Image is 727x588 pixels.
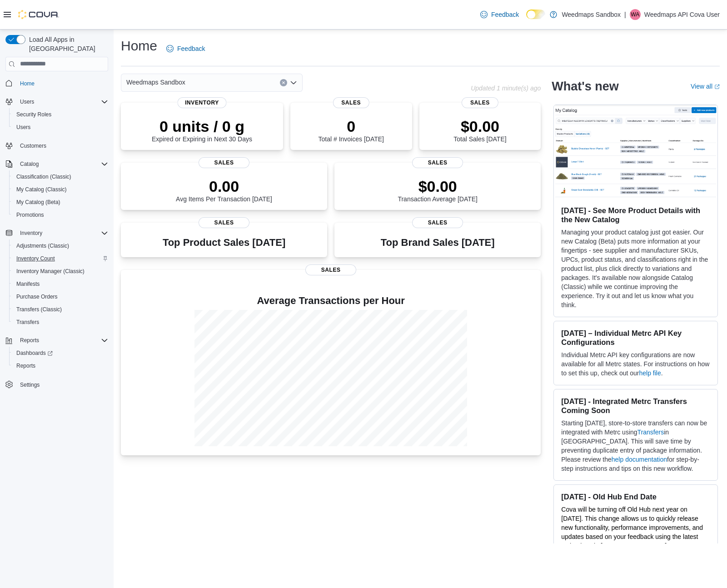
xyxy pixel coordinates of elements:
[16,96,108,107] span: Users
[16,173,71,180] span: Classification (Classic)
[152,117,252,143] div: Expired or Expiring in Next 30 Days
[16,379,43,390] a: Settings
[9,170,112,183] button: Classification (Classic)
[13,304,65,315] a: Transfers (Classic)
[305,264,356,275] span: Sales
[453,117,506,135] p: $0.00
[176,177,272,195] p: 0.00
[16,335,43,346] button: Reports
[20,80,35,87] span: Home
[9,265,112,278] button: Inventory Manager (Classic)
[477,5,523,24] a: Feedback
[561,506,703,549] span: Cova will be turning off Old Hub next year on [DATE]. This change allows us to quickly release ne...
[16,349,53,357] span: Dashboards
[16,159,42,169] button: Catalog
[16,335,108,346] span: Reports
[16,159,108,169] span: Catalog
[25,35,108,53] span: Load All Apps in [GEOGRAPHIC_DATA]
[13,240,108,251] span: Adjustments (Classic)
[16,140,108,151] span: Customers
[13,304,108,315] span: Transfers (Classic)
[462,97,498,108] span: Sales
[2,139,112,152] button: Customers
[714,84,720,90] svg: External link
[16,211,44,219] span: Promotions
[13,171,108,182] span: Classification (Classic)
[561,228,710,309] p: Managing your product catalog just got easier. Our new Catalog (Beta) puts more information at yo...
[9,121,112,134] button: Users
[2,77,112,90] button: Home
[16,228,46,239] button: Inventory
[639,369,661,377] a: help file
[644,9,720,20] p: Weedmaps API Cova User
[18,10,59,19] img: Cova
[13,184,108,195] span: My Catalog (Classic)
[2,334,112,347] button: Reports
[20,337,39,344] span: Reports
[13,109,108,120] span: Security Roles
[13,317,43,328] a: Transfers
[16,228,108,239] span: Inventory
[16,124,30,131] span: Users
[9,316,112,329] button: Transfers
[16,111,51,118] span: Security Roles
[9,196,112,209] button: My Catalog (Beta)
[2,378,112,391] button: Settings
[319,117,384,135] p: 0
[163,237,285,248] h3: Top Product Sales [DATE]
[199,157,249,168] span: Sales
[16,293,58,300] span: Purchase Orders
[13,279,43,289] a: Manifests
[2,158,112,170] button: Catalog
[398,177,478,195] p: $0.00
[9,108,112,121] button: Security Roles
[562,9,621,20] p: Weedmaps Sandbox
[668,542,702,549] strong: Learn More
[612,456,667,463] a: help documentation
[290,79,297,86] button: Open list of options
[16,78,38,89] a: Home
[561,419,710,473] p: Starting [DATE], store-to-store transfers can now be integrated with Metrc using in [GEOGRAPHIC_D...
[16,140,50,151] a: Customers
[9,183,112,196] button: My Catalog (Classic)
[13,109,55,120] a: Security Roles
[177,44,205,53] span: Feedback
[561,492,710,501] h3: [DATE] - Old Hub End Date
[16,362,35,369] span: Reports
[20,381,40,389] span: Settings
[13,122,34,133] a: Users
[13,184,70,195] a: My Catalog (Classic)
[280,79,287,86] button: Clear input
[561,329,710,347] h3: [DATE] – Individual Metrc API Key Configurations
[691,83,720,90] a: View allExternal link
[552,79,618,94] h2: What's new
[13,291,108,302] span: Purchase Orders
[319,117,384,143] div: Total # Invoices [DATE]
[9,303,112,316] button: Transfers (Classic)
[16,379,108,390] span: Settings
[13,317,108,328] span: Transfers
[16,199,60,206] span: My Catalog (Beta)
[13,253,108,264] span: Inventory Count
[20,98,34,105] span: Users
[491,10,519,19] span: Feedback
[16,319,39,326] span: Transfers
[13,266,108,277] span: Inventory Manager (Classic)
[13,122,108,133] span: Users
[13,171,75,182] a: Classification (Classic)
[16,78,108,89] span: Home
[16,242,69,249] span: Adjustments (Classic)
[20,142,46,149] span: Customers
[624,9,626,20] p: |
[20,229,42,237] span: Inventory
[9,209,112,221] button: Promotions
[16,96,38,107] button: Users
[13,348,56,359] a: Dashboards
[412,217,463,228] span: Sales
[9,347,112,359] a: Dashboards
[13,253,59,264] a: Inventory Count
[13,266,88,277] a: Inventory Manager (Classic)
[16,255,55,262] span: Inventory Count
[176,177,272,203] div: Avg Items Per Transaction [DATE]
[128,295,533,306] h4: Average Transactions per Hour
